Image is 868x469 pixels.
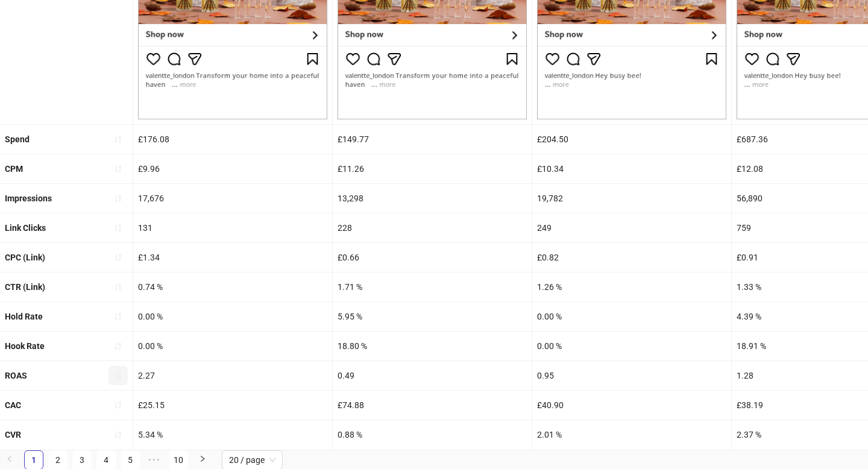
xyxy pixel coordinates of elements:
span: sort-ascending [114,194,122,203]
div: £11.26 [333,154,532,183]
span: sort-ascending [114,283,122,291]
span: sort-ascending [114,135,122,143]
div: £1.34 [133,243,332,272]
div: 2.27 [133,361,332,390]
div: 18.80 % [333,332,532,360]
div: 0.00 % [532,332,731,360]
b: ROAS [5,371,27,380]
div: 0.00 % [133,302,332,331]
div: 0.95 [532,361,731,390]
div: 0.00 % [532,302,731,331]
b: Hook Rate [5,341,45,351]
span: right [199,455,206,462]
div: 0.00 % [133,332,332,360]
div: £40.90 [532,391,731,420]
div: £204.50 [532,125,731,154]
span: sort-ascending [114,430,122,439]
span: sort-ascending [114,401,122,409]
b: CPC (Link) [5,253,45,262]
div: £9.96 [133,154,332,183]
div: 228 [333,213,532,242]
div: £176.08 [133,125,332,154]
div: 5.95 % [333,302,532,331]
a: 10 [169,451,187,469]
div: £0.82 [532,243,731,272]
div: 2.01 % [532,420,731,449]
a: 2 [49,451,67,469]
div: 0.88 % [333,420,532,449]
a: 3 [73,451,91,469]
div: £10.34 [532,154,731,183]
b: Hold Rate [5,312,43,321]
b: CAC [5,400,21,410]
div: £74.88 [333,391,532,420]
div: 19,782 [532,184,731,213]
div: 249 [532,213,731,242]
span: sort-ascending [114,224,122,232]
span: sort-ascending [114,312,122,321]
b: Spend [5,134,30,144]
div: £149.77 [333,125,532,154]
span: sort-ascending [114,371,122,380]
b: Impressions [5,194,52,203]
a: 4 [97,451,115,469]
b: CVR [5,430,21,439]
a: 5 [121,451,139,469]
div: 1.71 % [333,272,532,301]
span: 20 / page [229,451,275,469]
div: 0.74 % [133,272,332,301]
div: 13,298 [333,184,532,213]
div: £0.66 [333,243,532,272]
span: sort-ascending [114,342,122,350]
div: 131 [133,213,332,242]
a: 1 [25,451,43,469]
b: Link Clicks [5,223,46,233]
div: 5.34 % [133,420,332,449]
div: 0.49 [333,361,532,390]
b: CTR (Link) [5,282,45,292]
div: 1.26 % [532,272,731,301]
div: 17,676 [133,184,332,213]
div: £25.15 [133,391,332,420]
span: sort-ascending [114,165,122,173]
span: left [6,455,13,462]
b: CPM [5,164,23,174]
span: sort-ascending [114,253,122,262]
